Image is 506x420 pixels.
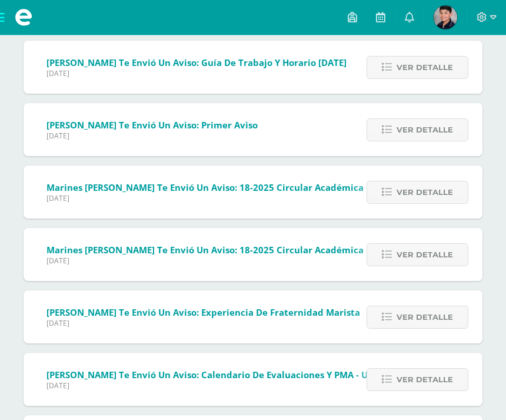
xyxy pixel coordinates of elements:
span: [DATE] [46,319,360,329]
span: Ver detalle [397,307,453,329]
span: [DATE] [46,69,347,79]
span: Ver detalle [397,369,453,391]
span: [DATE] [46,256,364,266]
span: Marines [PERSON_NAME] te envió un aviso: 18-2025 circular académica [46,182,364,194]
span: Marines [PERSON_NAME] te envió un aviso: 18-2025 circular académica [46,244,364,256]
span: Ver detalle [397,182,453,204]
span: Ver detalle [397,244,453,266]
span: [DATE] [46,194,364,204]
span: [PERSON_NAME] te envió un aviso: Guía de trabajo y Horario [DATE] [46,57,347,69]
span: [PERSON_NAME] te envió un aviso: Primer aviso [46,120,258,131]
span: [DATE] [46,381,397,391]
span: [PERSON_NAME] te envió un aviso: Calendario de evaluaciones y PMA - UAp. 3.1 [46,369,397,381]
span: Ver detalle [397,120,453,141]
span: [PERSON_NAME] te envió un aviso: Experiencia de Fraternidad Marista [46,307,360,319]
img: 5fe64176ce1b518270e22abc31f89107.png [434,6,457,29]
span: [DATE] [46,131,258,141]
span: Ver detalle [397,57,453,79]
